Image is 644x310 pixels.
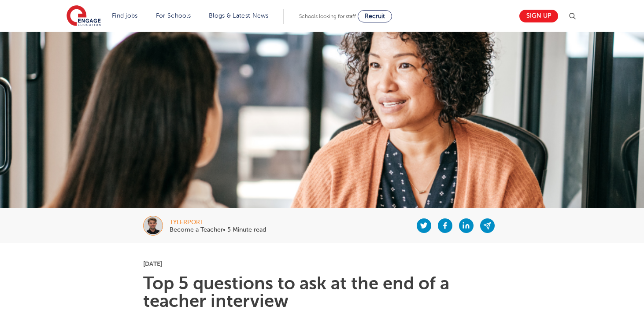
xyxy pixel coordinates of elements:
[519,10,558,22] a: Sign up
[67,5,101,27] img: Engage Education
[143,275,501,310] h1: Top 5 questions to ask at the end of a teacher interview
[170,227,266,233] p: Become a Teacher• 5 Minute read
[170,219,266,225] div: tylerport
[209,12,269,19] a: Blogs & Latest News
[358,10,392,22] a: Recruit
[143,261,501,267] p: [DATE]
[156,12,191,19] a: For Schools
[365,13,385,19] span: Recruit
[299,13,356,19] span: Schools looking for staff
[112,12,138,19] a: Find jobs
